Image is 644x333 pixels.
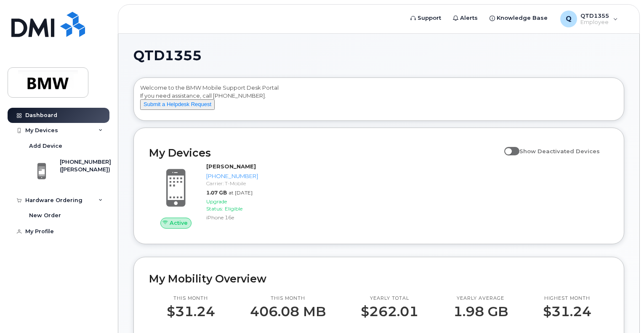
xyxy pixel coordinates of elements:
iframe: Messenger Launcher [607,296,638,327]
a: Submit a Helpdesk Request [140,101,215,107]
p: This month [250,295,326,302]
h2: My Devices [149,147,500,159]
div: Welcome to the BMW Mobile Support Desk Portal If you need assistance, call [PHONE_NUMBER]. [140,84,617,117]
div: Carrier: T-Mobile [206,180,258,187]
p: $31.24 [543,304,591,319]
p: $31.24 [167,304,215,319]
p: Highest month [543,295,591,302]
span: Active [170,219,188,227]
span: Upgrade Status: [206,198,227,212]
p: 406.08 MB [250,304,326,319]
a: Active[PERSON_NAME][PHONE_NUMBER]Carrier: T-Mobile1.07 GBat [DATE]Upgrade Status:EligibleiPhone 16e [149,163,256,228]
span: at [DATE] [229,189,253,196]
strong: [PERSON_NAME] [206,163,256,170]
span: Show Deactivated Devices [519,148,600,155]
p: 1.98 GB [453,304,508,319]
div: iPhone 16e [206,214,258,221]
p: This month [167,295,215,302]
span: QTD1355 [133,49,202,62]
p: $262.01 [361,304,418,319]
button: Submit a Helpdesk Request [140,99,215,110]
p: Yearly total [361,295,418,302]
span: 1.07 GB [206,189,227,196]
input: Show Deactivated Devices [504,143,511,150]
span: Eligible [225,205,242,212]
div: [PHONE_NUMBER] [206,172,258,180]
p: Yearly average [453,295,508,302]
h2: My Mobility Overview [149,272,609,285]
